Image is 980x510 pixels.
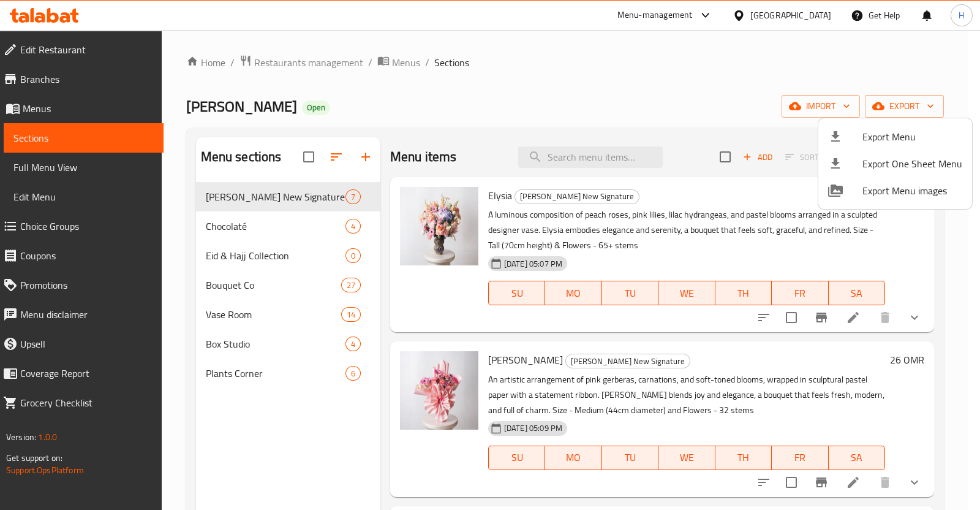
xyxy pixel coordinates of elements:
[862,156,962,171] span: Export One Sheet Menu
[818,177,972,204] li: Export Menu images
[862,183,962,198] span: Export Menu images
[818,123,972,150] li: Export menu items
[862,129,962,144] span: Export Menu
[818,150,972,177] li: Export one sheet menu items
